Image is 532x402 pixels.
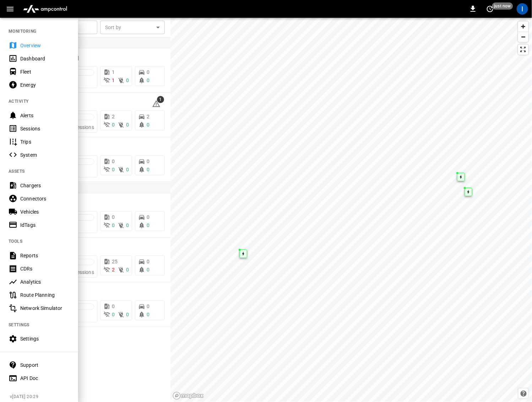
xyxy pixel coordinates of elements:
[20,291,70,299] div: Route Planning
[20,81,70,89] div: Energy
[20,278,70,285] div: Analytics
[20,55,70,62] div: Dashboard
[20,2,70,16] img: ampcontrol.io logo
[20,305,70,312] div: Network Simulator
[20,42,70,49] div: Overview
[517,3,528,15] div: profile-icon
[484,3,496,15] button: set refresh interval
[20,125,70,132] div: Sessions
[20,151,70,159] div: System
[20,375,70,382] div: API Doc
[20,252,70,259] div: Reports
[20,195,70,202] div: Connectors
[20,335,70,342] div: Settings
[20,265,70,272] div: CDRs
[20,68,70,75] div: Fleet
[492,2,513,10] span: just now
[10,393,72,401] span: v [DATE] 20:29
[20,112,70,119] div: Alerts
[20,182,70,189] div: Chargers
[20,221,70,229] div: IdTags
[20,208,70,215] div: Vehicles
[20,138,70,145] div: Trips
[20,361,70,369] div: Support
